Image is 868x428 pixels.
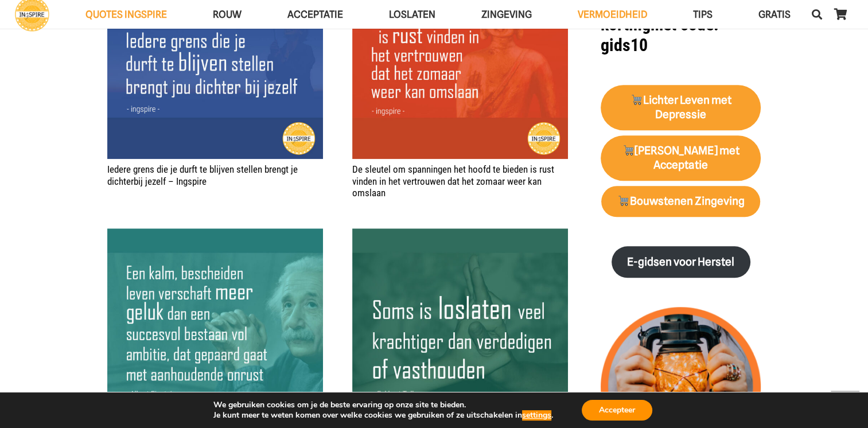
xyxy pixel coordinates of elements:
a: 🛒[PERSON_NAME] met Acceptatie [601,135,761,181]
strong: E-gidsen voor Herstel [627,255,734,269]
span: Acceptatie [287,9,343,20]
strong: Lichter Leven met Depressie [630,94,731,121]
img: 🛒 [631,94,642,105]
a: De sleutel om spanningen het hoofd te bieden is rust vinden in het vertrouwen dat het zomaar weer... [352,164,554,199]
img: 🛒 [623,145,634,155]
span: Zingeving [481,9,532,20]
button: Accepteer [582,400,652,421]
span: QUOTES INGSPIRE [85,9,167,20]
a: 🛒Bouwstenen Zingeving [601,186,760,217]
button: settings [522,410,551,421]
a: E-gidsen voor Herstel [612,246,750,278]
span: GRATIS [758,9,791,20]
span: ROUW [213,9,242,20]
span: VERMOEIDHEID [578,9,647,20]
a: 🛒Lichter Leven met Depressie [601,85,761,131]
p: Je kunt meer te weten komen over welke cookies we gebruiken of ze uitschakelen in . [213,410,553,421]
a: Terug naar top [831,391,859,419]
img: 🛒 [618,195,629,206]
span: Loslaten [389,9,435,20]
p: We gebruiken cookies om je de beste ervaring op onze site te bieden. [213,400,553,410]
span: TIPS [693,9,713,20]
a: Iedere grens die je durft te blijven stellen brengt je dichterbij jezelf – Ingspire [107,164,298,186]
strong: Bouwstenen Zingeving [617,194,745,208]
strong: [PERSON_NAME] met Acceptatie [622,144,739,172]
